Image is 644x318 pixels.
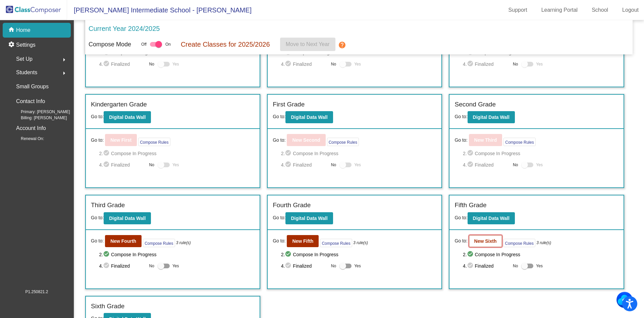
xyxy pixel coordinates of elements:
[16,82,49,91] p: Small Groups
[513,61,518,67] span: No
[463,251,619,259] span: 2. Compose In Progress
[281,161,328,169] span: 4. Finalized
[16,97,45,106] p: Contact Info
[91,114,104,119] span: Go to:
[103,161,111,169] mat-icon: check_circle
[105,134,137,146] button: New First
[109,115,146,120] b: Digital Data Wall
[285,111,333,123] button: Digital Data Wall
[91,237,104,244] span: Go to:
[273,137,285,144] span: Go to:
[454,114,467,119] span: Go to:
[353,240,368,246] i: 3 rule(s)
[463,161,509,169] span: 4. Finalized
[463,60,509,68] span: 4. Finalized
[99,262,146,270] span: 4. Finalized
[536,262,543,270] span: Yes
[281,149,437,157] span: 2. Compose In Progress
[104,111,151,123] button: Digital Data Wall
[468,212,515,224] button: Digital Data Wall
[99,251,255,259] span: 2. Compose In Progress
[467,161,475,169] mat-icon: check_circle
[463,149,619,157] span: 2. Compose In Progress
[473,115,509,120] b: Digital Data Wall
[617,5,644,15] a: Logout
[99,60,146,68] span: 4. Finalized
[104,212,151,224] button: Digital Data Wall
[105,235,142,247] button: New Fourth
[354,60,361,68] span: Yes
[103,60,111,68] mat-icon: check_circle
[281,251,437,259] span: 2. Compose In Progress
[291,115,327,120] b: Digital Data Wall
[99,161,146,169] span: 4. Finalized
[291,216,327,221] b: Digital Data Wall
[287,134,325,146] button: New Second
[454,200,486,210] label: Fifth Grade
[91,302,124,311] label: Sixth Grade
[281,262,328,270] span: 4. Finalized
[503,138,535,146] button: Compose Rules
[149,263,154,269] span: No
[338,41,346,49] mat-icon: help
[172,262,179,270] span: Yes
[273,114,285,119] span: Go to:
[91,215,104,220] span: Go to:
[513,263,518,269] span: No
[280,38,335,51] button: Move to Next Year
[285,212,333,224] button: Digital Data Wall
[89,40,131,49] p: Compose Mode
[103,149,111,157] mat-icon: check_circle
[138,138,170,146] button: Compose Rules
[273,200,311,210] label: Fourth Grade
[273,215,285,220] span: Go to:
[474,238,497,244] b: New Sixth
[454,100,496,109] label: Second Grade
[503,239,535,247] button: Compose Rules
[468,111,515,123] button: Digital Data Wall
[60,56,68,64] mat-icon: arrow_right
[536,240,551,246] i: 3 rule(s)
[513,162,518,168] span: No
[149,162,154,168] span: No
[273,100,305,109] label: First Grade
[91,100,147,109] label: Kindergarten Grade
[286,41,330,47] span: Move to Next Year
[172,60,179,68] span: Yes
[467,60,475,68] mat-icon: check_circle
[172,161,179,169] span: Yes
[285,262,293,270] mat-icon: check_circle
[110,238,136,244] b: New Fourth
[176,240,191,246] i: 3 rule(s)
[285,60,293,68] mat-icon: check_circle
[60,69,68,77] mat-icon: arrow_right
[292,238,313,244] b: New Fifth
[67,5,252,15] span: [PERSON_NAME] Intermediate School - [PERSON_NAME]
[454,137,467,144] span: Go to:
[91,200,125,210] label: Third Grade
[469,235,502,247] button: New Sixth
[16,26,31,34] p: Home
[503,5,533,15] a: Support
[536,60,543,68] span: Yes
[354,161,361,169] span: Yes
[165,41,171,47] span: On
[281,60,328,68] span: 4. Finalized
[89,24,160,34] p: Current Year 2024/2025
[467,149,475,157] mat-icon: check_circle
[320,239,352,247] button: Compose Rules
[10,115,67,121] span: Billing: [PERSON_NAME]
[474,137,497,143] b: New Third
[285,251,293,259] mat-icon: check_circle
[536,5,583,15] a: Learning Portal
[454,215,467,220] span: Go to:
[331,61,336,67] span: No
[273,237,285,244] span: Go to:
[467,262,475,270] mat-icon: check_circle
[454,237,467,244] span: Go to:
[103,262,111,270] mat-icon: check_circle
[141,41,147,47] span: Off
[149,61,154,67] span: No
[331,162,336,168] span: No
[16,68,37,77] span: Students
